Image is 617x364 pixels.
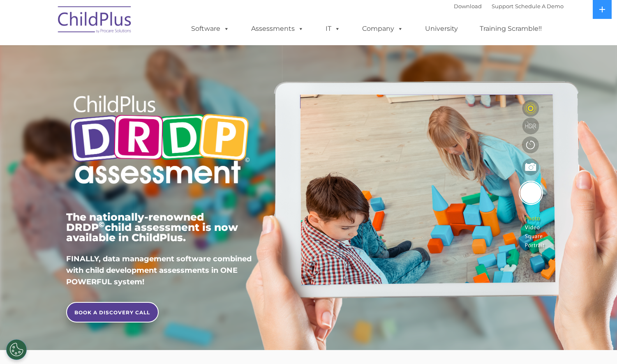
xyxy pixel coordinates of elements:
[66,84,253,198] img: Copyright - DRDP Logo Light
[243,21,312,37] a: Assessments
[183,21,238,37] a: Software
[6,339,27,360] button: Cookies Settings
[515,3,564,9] a: Schedule A Demo
[66,302,159,323] a: BOOK A DISCOVERY CALL
[454,3,564,9] font: |
[471,21,550,37] a: Training Scramble!!
[54,0,136,41] img: ChildPlus by Procare Solutions
[454,3,482,9] a: Download
[492,3,513,9] a: Support
[66,211,238,244] span: The nationally-renowned DRDP child assessment is now available in ChildPlus.
[354,21,411,37] a: Company
[99,220,105,229] sup: ©
[417,21,466,37] a: University
[317,21,349,37] a: IT
[66,254,252,286] span: FINALLY, data management software combined with child development assessments in ONE POWERFUL sys...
